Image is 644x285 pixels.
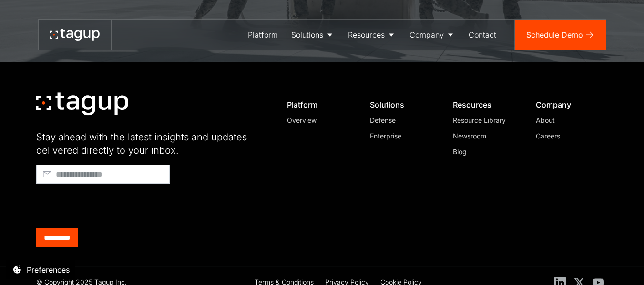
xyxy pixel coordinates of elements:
[536,115,601,125] a: About
[248,29,278,40] div: Platform
[36,165,265,247] form: Footer - Early Access
[370,115,435,125] a: Defense
[287,100,352,109] div: Platform
[27,264,70,275] div: Preferences
[36,187,181,225] iframe: reCAPTCHA
[515,20,606,50] a: Schedule Demo
[36,130,265,157] div: Stay ahead with the latest insights and updates delivered directly to your inbox.
[462,20,503,50] a: Contact
[287,115,352,125] a: Overview
[370,131,435,141] a: Enterprise
[348,29,385,40] div: Resources
[453,115,518,125] a: Resource Library
[285,20,341,50] a: Solutions
[453,100,518,109] div: Resources
[241,20,285,50] a: Platform
[291,29,323,40] div: Solutions
[409,29,444,40] div: Company
[341,20,403,50] a: Resources
[370,100,435,109] div: Solutions
[526,29,583,40] div: Schedule Demo
[453,147,518,157] a: Blog
[536,131,601,141] a: Careers
[536,100,601,109] div: Company
[469,29,496,40] div: Contact
[453,131,518,141] a: Newsroom
[403,20,462,50] a: Company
